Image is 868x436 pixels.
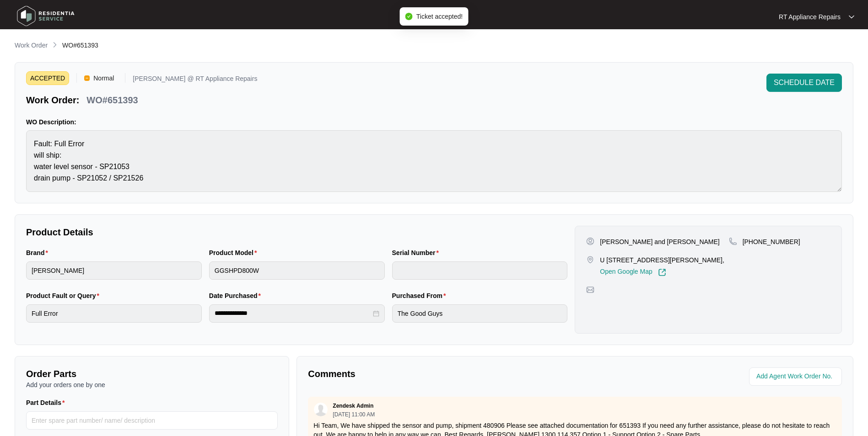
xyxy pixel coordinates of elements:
[308,367,568,380] p: Comments
[26,291,103,300] label: Product Fault or Query
[600,268,666,276] a: Open Google Map
[26,94,79,106] p: Work Order:
[392,304,568,323] input: Purchased From
[209,261,385,280] input: Product Model
[26,130,842,192] textarea: Fault: Full Error will ship: water level sensor - SP21053 drain pump - SP21052 / SP21526
[405,13,413,20] span: check-circle
[333,402,373,409] p: Zendesk Admin
[86,94,138,106] p: WO#651393
[600,237,719,246] p: [PERSON_NAME] and [PERSON_NAME]
[26,248,52,257] label: Brand
[600,255,724,265] p: U [STREET_ADDRESS][PERSON_NAME],
[26,304,202,323] input: Product Fault or Query
[779,12,841,21] p: RT Appliance Repairs
[26,117,842,127] p: WO Description:
[586,237,594,245] img: user-pin
[133,75,257,85] p: [PERSON_NAME] @ RT Appliance Repairs
[766,74,842,92] button: SCHEDULE DATE
[14,2,78,30] img: residentia service logo
[62,42,98,49] span: WO#651393
[209,248,261,257] label: Product Model
[392,261,568,280] input: Serial Number
[209,291,264,300] label: Date Purchased
[26,398,69,407] label: Part Details
[90,71,118,85] span: Normal
[729,237,737,245] img: map-pin
[13,41,49,51] a: Work Order
[26,226,567,239] p: Product Details
[586,255,594,264] img: map-pin
[51,41,59,48] img: chevron-right
[15,41,48,50] p: Work Order
[26,261,202,280] input: Brand
[26,367,278,380] p: Order Parts
[26,380,278,389] p: Add your orders one by one
[215,308,371,318] input: Date Purchased
[314,403,328,416] img: user.svg
[416,13,463,20] span: Ticket accepted!
[392,248,442,257] label: Serial Number
[774,77,835,88] span: SCHEDULE DATE
[26,71,69,85] span: ACCEPTED
[756,371,836,382] input: Add Agent Work Order No.
[849,15,854,19] img: dropdown arrow
[84,75,90,81] img: Vercel Logo
[333,412,375,417] p: [DATE] 11:00 AM
[586,286,594,294] img: map-pin
[743,237,800,246] p: [PHONE_NUMBER]
[658,268,666,276] img: Link-External
[392,291,450,300] label: Purchased From
[26,411,278,430] input: Part Details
